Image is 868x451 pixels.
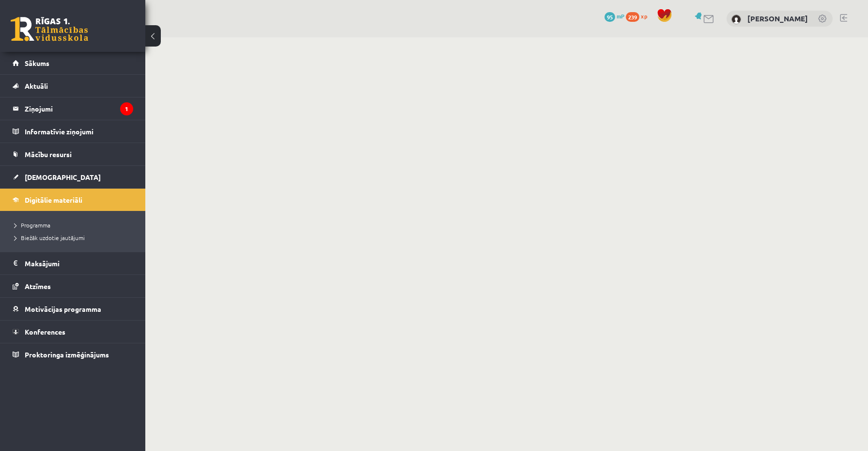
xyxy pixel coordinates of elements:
[25,59,49,67] span: Sākums
[15,221,50,229] span: Programma
[15,221,136,229] a: Programma
[13,166,133,188] a: [DEMOGRAPHIC_DATA]
[13,252,133,274] a: Maksājumi
[25,150,72,159] span: Mācību resursi
[25,195,82,204] span: Digitālie materiāli
[120,102,133,115] i: 1
[604,12,615,22] span: 95
[13,52,133,74] a: Sākums
[13,321,133,343] a: Konferences
[15,234,85,242] span: Biežāk uzdotie jautājumi
[626,12,652,20] a: 239 xp
[25,252,133,274] legend: Maksājumi
[626,12,639,22] span: 239
[604,12,624,20] a: 95 mP
[13,143,133,165] a: Mācību resursi
[25,97,133,120] legend: Ziņojumi
[25,350,109,359] span: Proktoringa izmēģinājums
[25,327,65,336] span: Konferences
[13,298,133,320] a: Motivācijas programma
[13,275,133,297] a: Atzīmes
[13,120,133,143] a: Informatīvie ziņojumi
[15,233,136,242] a: Biežāk uzdotie jautājumi
[25,81,48,90] span: Aktuāli
[13,97,133,120] a: Ziņojumi1
[13,75,133,97] a: Aktuāli
[617,12,624,20] span: mP
[25,282,51,290] span: Atzīmes
[641,12,647,20] span: xp
[13,343,133,366] a: Proktoringa izmēģinājums
[731,15,741,24] img: Madars Fiļencovs
[747,14,808,23] a: [PERSON_NAME]
[11,17,88,41] a: Rīgas 1. Tālmācības vidusskola
[25,173,101,181] span: [DEMOGRAPHIC_DATA]
[25,120,133,143] legend: Informatīvie ziņojumi
[25,305,101,313] span: Motivācijas programma
[13,189,133,211] a: Digitālie materiāli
